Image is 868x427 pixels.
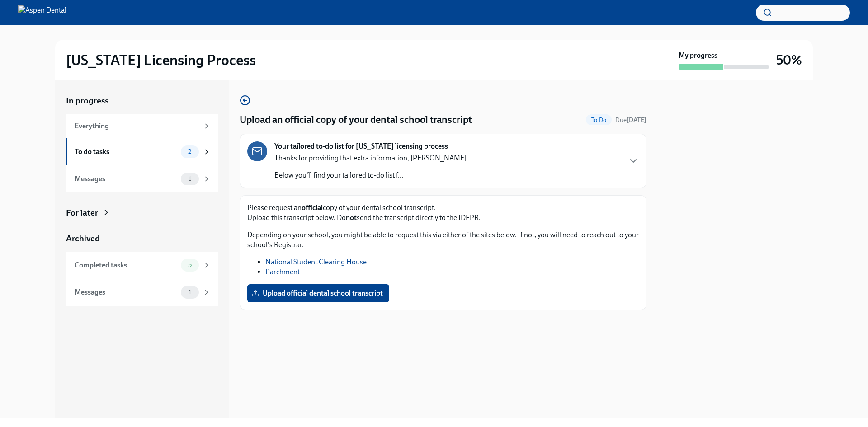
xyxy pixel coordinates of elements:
[265,267,300,276] a: Parchment
[254,289,383,298] span: Upload official dental school transcript
[75,147,177,157] div: To do tasks
[66,207,98,219] div: For later
[274,153,468,163] p: Thanks for providing that extra information, [PERSON_NAME].
[75,174,177,184] div: Messages
[75,121,199,131] div: Everything
[240,113,472,127] h4: Upload an official copy of your dental school transcript
[679,51,717,61] strong: My progress
[274,170,468,180] p: Below you'll find your tailored to-do list f...
[75,287,177,297] div: Messages
[183,289,197,296] span: 1
[66,207,218,219] a: For later
[66,165,218,192] a: Messages1
[615,116,646,124] span: Due
[302,203,323,212] strong: official
[615,116,646,124] span: October 4th, 2025 10:00
[247,284,389,302] label: Upload official dental school transcript
[247,203,639,223] p: Please request an copy of your dental school transcript. Upload this transcript below. Do send th...
[66,279,218,306] a: Messages1
[183,175,197,182] span: 1
[66,95,218,107] a: In progress
[265,258,367,266] a: National Student Clearing House
[66,51,256,69] h2: [US_STATE] Licensing Process
[66,138,218,165] a: To do tasks2
[346,213,357,222] strong: not
[183,262,197,268] span: 5
[247,230,639,250] p: Depending on your school, you might be able to request this via either of the sites below. If not...
[66,114,218,138] a: Everything
[627,116,646,124] strong: [DATE]
[66,233,218,244] a: Archived
[274,141,448,151] strong: Your tailored to-do list for [US_STATE] licensing process
[66,252,218,279] a: Completed tasks5
[586,117,612,123] span: To Do
[776,52,802,68] h3: 50%
[18,5,66,20] img: Aspen Dental
[75,260,177,270] div: Completed tasks
[183,148,197,155] span: 2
